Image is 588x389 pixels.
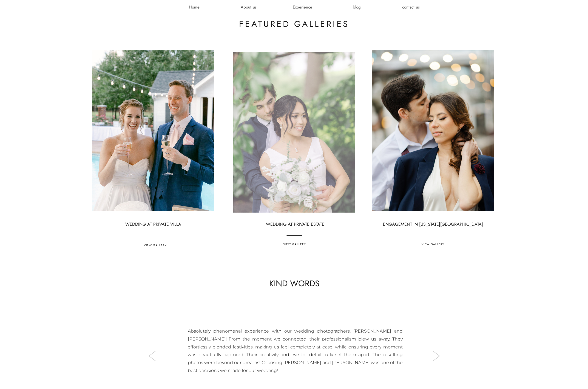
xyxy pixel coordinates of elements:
a: blog [340,4,373,10]
h3: kind words [263,278,325,291]
a: engagement in [US_STATE][GEOGRAPHIC_DATA] [375,221,491,228]
a: About us [232,4,265,10]
a: Home [178,4,211,10]
a: View gallery [136,244,175,248]
h2: Featured galleries [174,18,414,36]
a: Experience [286,4,319,10]
a: View gallery [275,242,314,247]
a: contact us [394,4,427,10]
a: View gallery [414,242,453,247]
a: Wedding at Private villa [119,221,188,230]
a: wedding at private estate [260,221,331,228]
h3: [US_STATE] wedding photography [246,8,342,13]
